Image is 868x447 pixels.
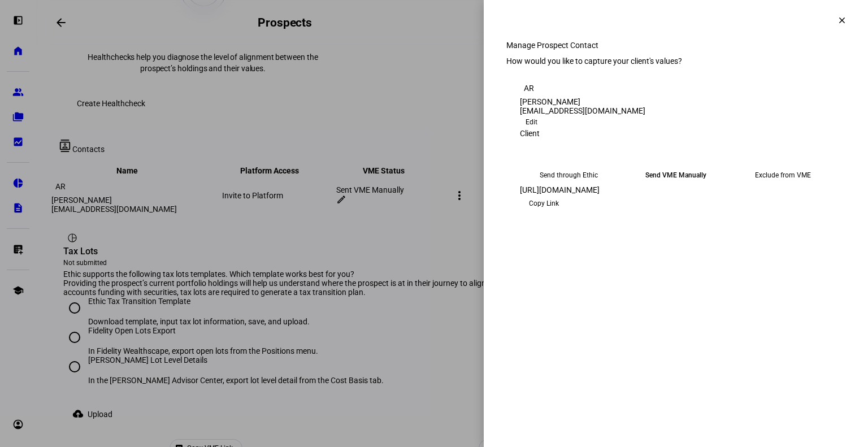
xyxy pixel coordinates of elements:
[520,185,832,194] div: [URL][DOMAIN_NAME]
[520,165,618,185] eth-mega-radio-button: Send through Ethic
[627,165,724,185] eth-mega-radio-button: Send VME Manually
[526,115,537,129] span: Edit
[520,97,832,106] div: [PERSON_NAME]
[837,15,847,25] mat-icon: clear
[529,194,559,212] span: Copy Link
[520,194,568,212] button: Copy Link
[520,115,543,129] button: Edit
[734,165,832,185] eth-mega-radio-button: Exclude from VME
[506,41,845,50] div: Manage Prospect Contact
[520,79,538,97] div: AR
[520,129,832,138] div: Client
[520,106,832,115] div: [EMAIL_ADDRESS][DOMAIN_NAME]
[506,57,845,66] div: How would you like to capture your client's values?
